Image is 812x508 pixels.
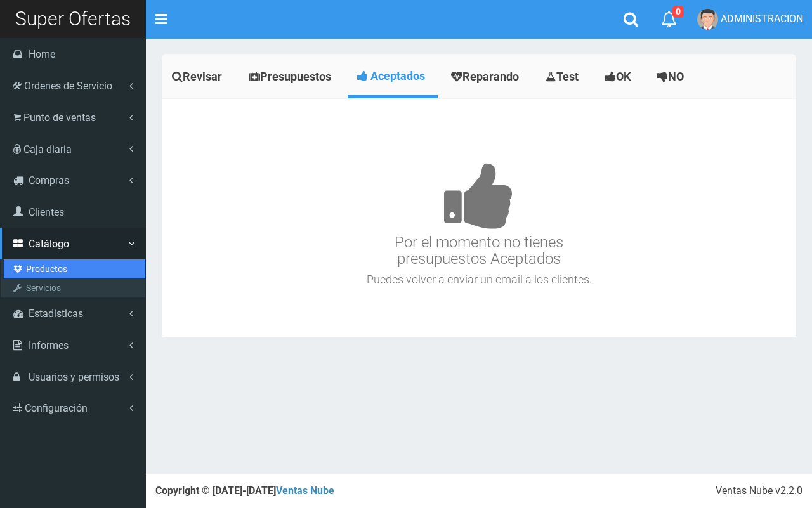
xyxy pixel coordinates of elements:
[276,485,334,497] a: Ventas Nube
[370,69,425,82] span: Aceptados
[162,57,235,96] a: Revisar
[4,278,145,297] a: Servicios
[595,57,644,96] a: OK
[29,308,83,320] span: Estadisticas
[535,57,592,96] a: Test
[165,273,793,286] h4: Puedes volver a enviar un email a los clientes.
[462,70,519,83] span: Reparando
[348,57,438,95] a: Aceptados
[29,48,55,60] span: Home
[23,112,96,124] span: Punto de ventas
[616,70,631,83] span: OK
[647,57,697,96] a: NO
[29,339,69,351] span: Informes
[668,70,684,83] span: NO
[29,371,119,383] span: Usuarios y permisos
[183,70,222,83] span: Revisar
[697,9,718,30] img: User Image
[260,70,331,83] span: Presupuestos
[716,484,802,498] div: Ventas Nube v2.2.0
[15,8,131,30] span: Super Ofertas
[556,70,579,83] span: Test
[165,124,793,268] h3: Por el momento no tienes presupuestos Aceptados
[29,238,69,250] span: Catálogo
[29,206,64,218] span: Clientes
[441,57,532,96] a: Reparando
[239,57,344,96] a: Presupuestos
[29,174,69,186] span: Compras
[672,6,684,18] span: 0
[721,13,803,25] span: ADMINISTRACION
[155,485,334,497] strong: Copyright © [DATE]-[DATE]
[23,143,72,155] span: Caja diaria
[4,259,145,278] a: Productos
[25,402,88,414] span: Configuración
[24,80,112,92] span: Ordenes de Servicio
